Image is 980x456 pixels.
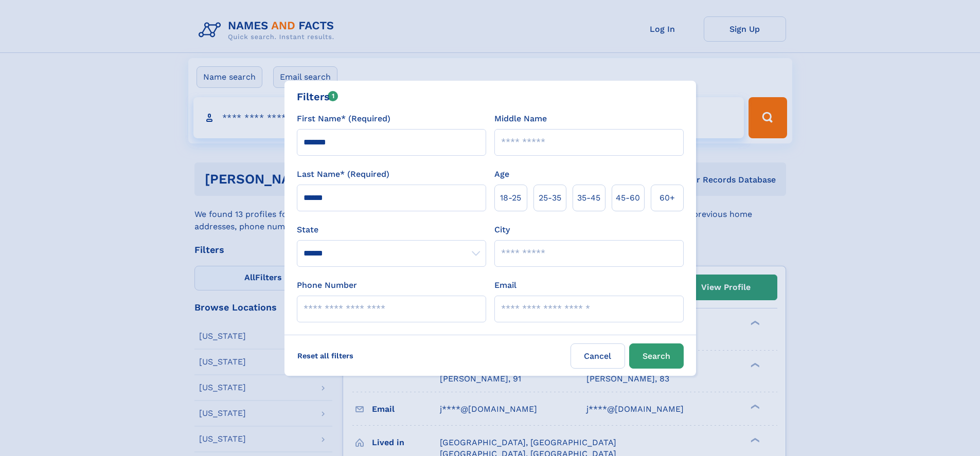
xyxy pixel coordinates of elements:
span: 60+ [660,192,675,204]
label: City [494,224,510,236]
button: Search [629,343,684,369]
span: 45‑60 [616,192,640,204]
label: Reset all filters [291,343,360,368]
label: First Name* (Required) [297,113,390,125]
label: Middle Name [494,113,547,125]
span: 18‑25 [500,192,521,204]
label: Last Name* (Required) [297,168,389,180]
span: 25‑35 [539,192,561,204]
span: 35‑45 [577,192,600,204]
label: State [297,224,486,236]
label: Phone Number [297,279,357,291]
label: Cancel [571,343,625,369]
label: Age [494,168,509,180]
label: Email [494,279,516,291]
div: Filters [297,89,338,104]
